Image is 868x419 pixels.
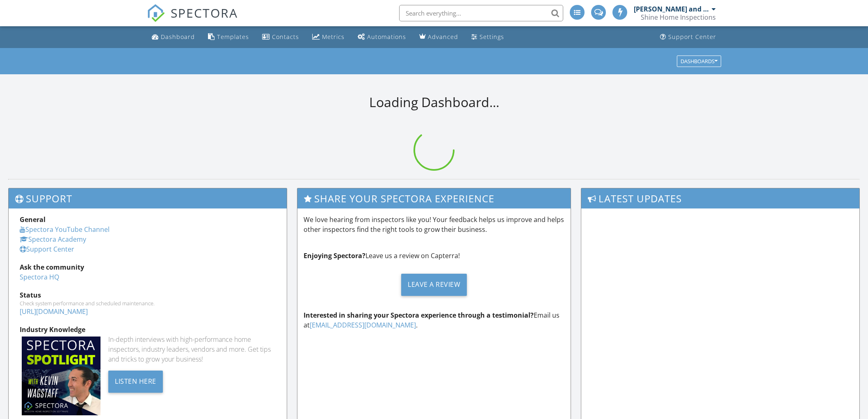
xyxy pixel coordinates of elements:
[416,30,461,45] a: Advanced
[401,274,467,296] div: Leave a Review
[367,33,406,41] div: Automations
[304,311,534,320] strong: Interested in sharing your Spectora experience through a testimonial?
[20,300,276,307] div: Check system performance and scheduled maintenance.
[480,33,504,41] div: Settings
[304,251,365,260] strong: Enjoying Spectora?
[668,33,716,41] div: Support Center
[9,188,287,208] h3: Support
[399,5,563,21] input: Search everything...
[304,251,564,261] p: Leave us a review on Capterra!
[20,225,110,234] a: Spectora YouTube Channel
[22,337,101,415] img: Spectoraspolightmain
[108,371,163,393] div: Listen Here
[108,376,163,385] a: Listen Here
[681,58,717,64] div: Dashboards
[20,325,276,334] div: Industry Knowledge
[322,33,345,41] div: Metrics
[147,11,238,28] a: SPECTORA
[304,267,564,302] a: Leave a Review
[20,235,86,244] a: Spectora Academy
[354,30,409,45] a: Automations (Advanced)
[20,215,46,224] strong: General
[161,33,195,41] div: Dashboard
[428,33,458,41] div: Advanced
[171,4,238,21] span: SPECTORA
[677,55,721,67] button: Dashboards
[20,262,276,272] div: Ask the community
[108,334,276,364] div: In-depth interviews with high-performance home inspectors, industry leaders, vendors and more. Ge...
[581,188,859,208] h3: Latest Updates
[304,310,564,330] p: Email us at .
[20,290,276,300] div: Status
[20,245,74,254] a: Support Center
[20,307,88,316] a: [URL][DOMAIN_NAME]
[468,30,507,45] a: Settings
[20,272,59,282] a: Spectora HQ
[310,321,416,330] a: [EMAIL_ADDRESS][DOMAIN_NAME]
[148,30,198,45] a: Dashboard
[259,30,302,45] a: Contacts
[272,33,299,41] div: Contacts
[304,215,564,234] p: We love hearing from inspectors like you! Your feedback helps us improve and helps other inspecto...
[657,30,720,45] a: Support Center
[205,30,252,45] a: Templates
[634,5,710,13] div: [PERSON_NAME] and [PERSON_NAME]
[297,188,571,208] h3: Share Your Spectora Experience
[217,33,249,41] div: Templates
[147,4,165,22] img: The Best Home Inspection Software - Spectora
[309,30,348,45] a: Metrics
[641,13,716,21] div: Shine Home Inspections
